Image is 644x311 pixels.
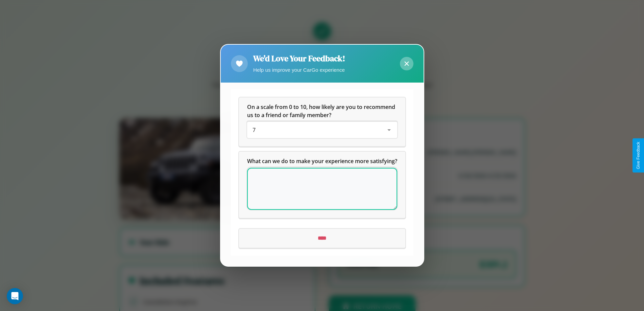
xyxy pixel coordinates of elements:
[7,288,23,304] div: Open Intercom Messenger
[247,122,397,138] div: On a scale from 0 to 10, how likely are you to recommend us to a friend or family member?
[247,104,397,119] span: On a scale from 0 to 10, how likely are you to recommend us to a friend or family member?
[636,142,641,169] div: Give Feedback
[253,65,345,74] p: Help us improve your CarGo experience
[253,127,256,134] span: 7
[239,98,405,147] div: On a scale from 0 to 10, how likely are you to recommend us to a friend or family member?
[247,103,397,119] h5: On a scale from 0 to 10, how likely are you to recommend us to a friend or family member?
[253,53,345,64] h2: We'd Love Your Feedback!
[247,158,397,165] span: What can we do to make your experience more satisfying?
